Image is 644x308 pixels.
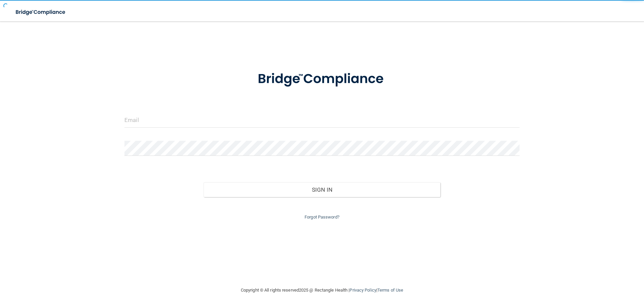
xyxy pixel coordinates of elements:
img: bridge_compliance_login_screen.278c3ca4.svg [10,5,72,19]
input: Email [124,113,520,128]
img: bridge_compliance_login_screen.278c3ca4.svg [244,62,400,97]
a: Terms of Use [377,288,403,293]
a: Privacy Policy [350,288,376,293]
button: Sign In [204,182,441,197]
a: Forgot Password? [305,214,339,220]
div: Copyright © All rights reserved 2025 @ Rectangle Health | | [200,280,444,301]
